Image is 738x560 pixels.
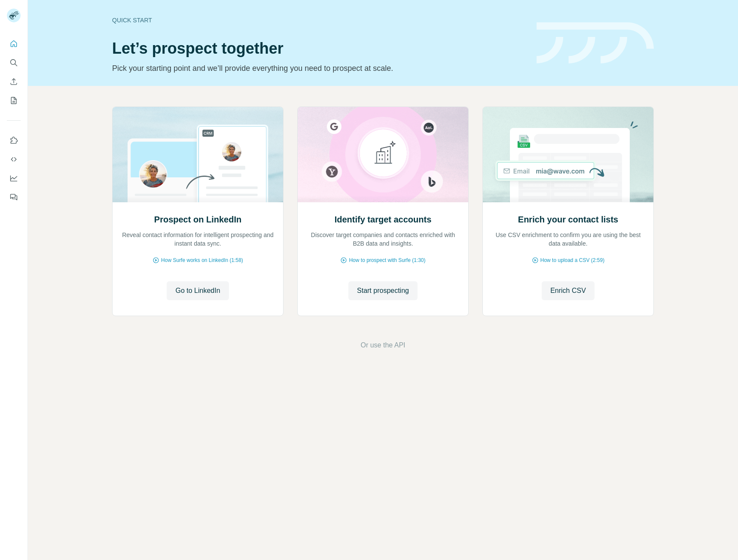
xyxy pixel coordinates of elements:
[121,231,274,248] p: Reveal contact information for intelligent prospecting and instant data sync.
[360,340,405,350] button: Or use the API
[167,281,229,300] button: Go to LinkedIn
[518,213,618,225] h2: Enrich your contact lists
[161,256,243,264] span: How Surfe works on LinkedIn (1:58)
[7,74,21,89] button: Enrich CSV
[175,286,220,296] span: Go to LinkedIn
[349,256,425,264] span: How to prospect with Surfe (1:30)
[7,189,21,205] button: Feedback
[537,22,654,64] img: banner
[542,281,595,300] button: Enrich CSV
[491,231,645,248] p: Use CSV enrichment to confirm you are using the best data available.
[7,55,21,70] button: Search
[7,36,21,52] button: Quick start
[112,40,526,57] h1: Let’s prospect together
[7,133,21,148] button: Use Surfe on LinkedIn
[540,256,604,264] span: How to upload a CSV (2:59)
[7,152,21,167] button: Use Surfe API
[348,281,418,300] button: Start prospecting
[112,62,526,74] p: Pick your starting point and we’ll provide everything you need to prospect at scale.
[335,213,432,225] h2: Identify target accounts
[297,107,469,202] img: Identify target accounts
[306,231,460,248] p: Discover target companies and contacts enriched with B2B data and insights.
[550,286,586,296] span: Enrich CSV
[482,107,654,202] img: Enrich your contact lists
[154,213,241,225] h2: Prospect on LinkedIn
[112,16,526,24] div: Quick start
[7,170,21,186] button: Dashboard
[357,286,409,296] span: Start prospecting
[7,93,21,108] button: My lists
[112,107,284,202] img: Prospect on LinkedIn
